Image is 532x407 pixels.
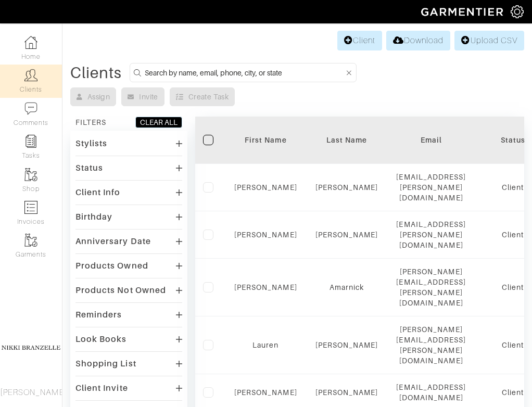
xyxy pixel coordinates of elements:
[396,382,466,403] div: [EMAIL_ADDRESS][DOMAIN_NAME]
[396,172,466,203] div: [EMAIL_ADDRESS][PERSON_NAME][DOMAIN_NAME]
[315,341,378,349] a: [PERSON_NAME]
[252,341,278,349] a: Lauren
[75,236,151,247] div: Anniversary Date
[24,168,37,181] img: garments-icon-b7da505a4dc4fd61783c78ac3ca0ef83fa9d6f193b1c9dc38574b1d14d53ca28.png
[234,388,297,397] a: [PERSON_NAME]
[234,283,297,291] a: [PERSON_NAME]
[330,283,364,291] a: Amarnick
[75,261,148,271] div: Products Owned
[75,117,106,128] div: FILTERS
[226,117,305,164] th: Toggle SortBy
[337,31,382,50] a: Client
[75,212,112,222] div: Birthday
[75,138,107,149] div: Stylists
[305,117,389,164] th: Toggle SortBy
[416,3,511,21] img: garmentier-logo-header-white-b43fb05a5012e4ada735d5af1a66efaba907eab6374d6393d1fbf88cb4ef424d.png
[75,163,103,173] div: Status
[24,36,37,49] img: dashboard-icon-dbcd8f5a0b271acd01030246c82b418ddd0df26cd7fceb0bd07c9910d44c42f6.png
[24,201,37,214] img: orders-icon-0abe47150d42831381b5fb84f609e132dff9fe21cb692f30cb5eec754e2cba89.png
[75,310,122,320] div: Reminders
[140,117,178,128] div: CLEAR ALL
[234,135,297,145] div: First Name
[24,234,37,247] img: garments-icon-b7da505a4dc4fd61783c78ac3ca0ef83fa9d6f193b1c9dc38574b1d14d53ca28.png
[396,266,466,308] div: [PERSON_NAME][EMAIL_ADDRESS][PERSON_NAME][DOMAIN_NAME]
[234,231,297,239] a: [PERSON_NAME]
[75,285,166,296] div: Products Not Owned
[315,183,378,192] a: [PERSON_NAME]
[75,187,121,198] div: Client Info
[145,66,344,79] input: Search by name, email, phone, city, or state
[511,5,524,18] img: gear-icon-white-bd11855cb880d31180b6d7d6211b90ccbf57a29d726f0c71d8c61bd08dd39cc2.png
[396,219,466,250] div: [EMAIL_ADDRESS][PERSON_NAME][DOMAIN_NAME]
[75,334,127,345] div: Look Books
[234,183,297,192] a: [PERSON_NAME]
[396,324,466,366] div: [PERSON_NAME][EMAIL_ADDRESS][PERSON_NAME][DOMAIN_NAME]
[135,117,182,128] button: CLEAR ALL
[386,31,450,50] a: Download
[454,31,524,50] a: Upload CSV
[24,69,37,82] img: clients-icon-6bae9207a08558b7cb47a8932f037763ab4055f8c8b6bfacd5dc20c3e0201464.png
[24,135,37,148] img: reminder-icon-8004d30b9f0a5d33ae49ab947aed9ed385cf756f9e5892f1edd6e32f2345188e.png
[315,231,378,239] a: [PERSON_NAME]
[396,135,466,145] div: Email
[75,359,136,369] div: Shopping List
[70,68,122,78] div: Clients
[315,388,378,397] a: [PERSON_NAME]
[313,135,381,145] div: Last Name
[75,383,128,393] div: Client Invite
[24,102,37,115] img: comment-icon-a0a6a9ef722e966f86d9cbdc48e553b5cf19dbc54f86b18d962a5391bc8f6eb6.png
